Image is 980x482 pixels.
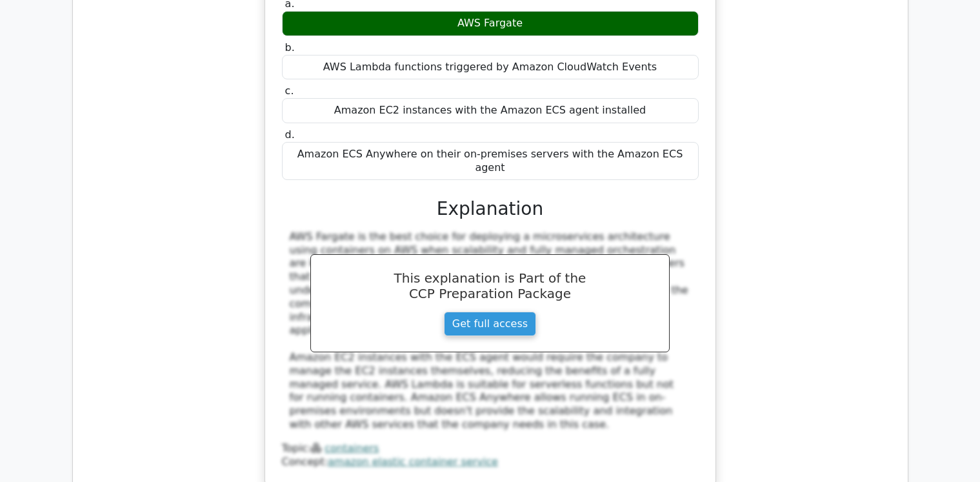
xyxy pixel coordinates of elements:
div: Topic: [282,442,699,456]
a: containers [325,442,379,454]
div: AWS Fargate [282,11,699,36]
span: c. [285,85,294,97]
div: AWS Lambda functions triggered by Amazon CloudWatch Events [282,55,699,80]
div: Amazon ECS Anywhere on their on-premises servers with the Amazon ECS agent [282,142,699,181]
div: Amazon EC2 instances with the Amazon ECS agent installed [282,98,699,123]
a: Get full access [444,312,536,336]
h3: Explanation [290,198,691,220]
a: amazon elastic container service [328,456,498,468]
span: d. [285,128,295,141]
span: b. [285,41,295,54]
div: Concept: [282,456,699,469]
div: AWS Fargate is the best choice for deploying a microservices architecture using containers on AWS... [290,230,691,432]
